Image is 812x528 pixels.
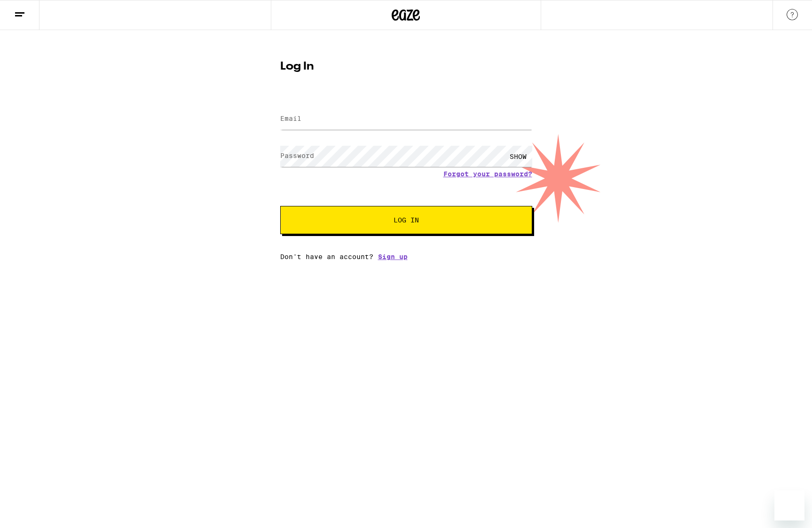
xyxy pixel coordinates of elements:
label: Password [280,152,314,159]
div: SHOW [504,146,532,167]
a: Sign up [378,253,408,260]
iframe: Button to launch messaging window [774,490,804,520]
button: Log In [280,206,532,234]
input: Email [280,109,532,130]
a: Forgot your password? [443,170,532,178]
label: Email [280,115,301,122]
div: Don't have an account? [280,253,532,260]
h1: Log In [280,61,532,72]
span: Log In [394,217,419,223]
